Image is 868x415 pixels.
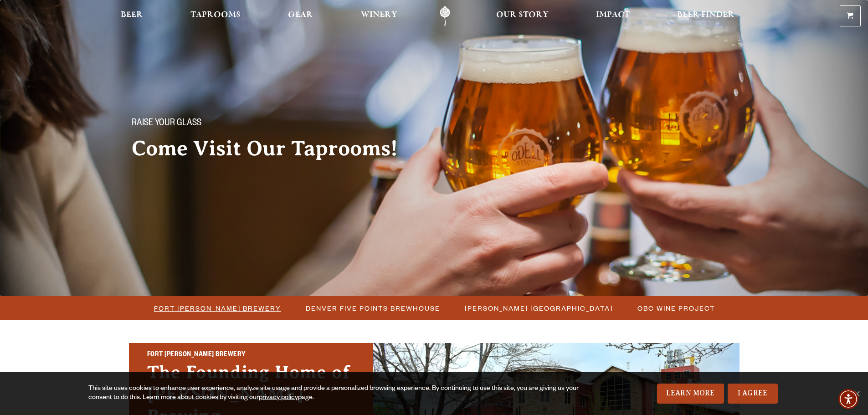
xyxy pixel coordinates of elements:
[190,11,241,19] span: Taprooms
[88,384,582,403] div: This site uses cookies to enhance user experience, analyze site usage and provide a personalized ...
[306,302,440,315] span: Denver Five Points Brewhouse
[428,6,462,26] a: Odell Home
[149,302,286,315] a: Fort [PERSON_NAME] Brewery
[132,118,201,130] span: Raise your glass
[496,11,549,19] span: Our Story
[728,384,778,404] a: I Agree
[132,137,416,160] h2: Come Visit Our Taprooms!
[300,302,445,315] a: Denver Five Points Brewhouse
[671,6,740,26] a: Beer Finder
[115,6,149,26] a: Beer
[288,11,313,19] span: Gear
[147,349,355,361] h2: Fort [PERSON_NAME] Brewery
[590,6,636,26] a: Impact
[677,11,734,19] span: Beer Finder
[632,302,719,315] a: OBC Wine Project
[596,11,630,19] span: Impact
[282,6,319,26] a: Gear
[838,389,858,409] div: Accessibility Menu
[121,11,143,19] span: Beer
[465,302,613,315] span: [PERSON_NAME] [GEOGRAPHIC_DATA]
[259,395,298,402] a: privacy policy
[355,6,403,26] a: Winery
[490,6,555,26] a: Our Story
[657,384,724,404] a: Learn More
[154,302,281,315] span: Fort [PERSON_NAME] Brewery
[361,11,397,19] span: Winery
[637,302,715,315] span: OBC Wine Project
[459,302,617,315] a: [PERSON_NAME] [GEOGRAPHIC_DATA]
[185,6,247,26] a: Taprooms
